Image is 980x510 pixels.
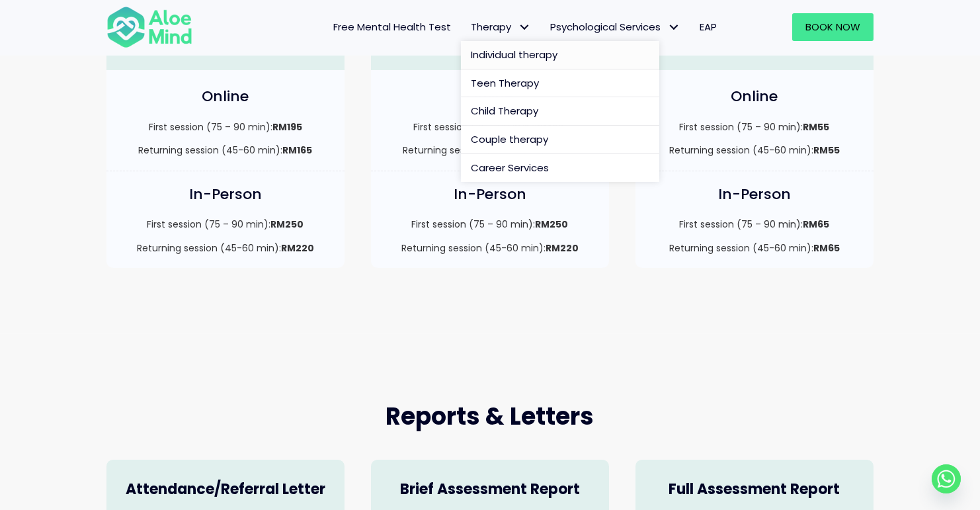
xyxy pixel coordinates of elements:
[120,218,331,231] p: First session (75 – 90 min):
[384,87,596,107] h4: Online
[461,126,659,154] a: Couple therapy
[471,48,557,62] span: Individual therapy
[700,20,717,34] span: EAP
[649,87,860,107] h4: Online
[690,13,727,41] a: EAP
[792,13,874,41] a: Book Now
[461,41,659,69] a: Individual therapy
[471,132,548,146] span: Couple therapy
[535,218,568,231] strong: RM250
[461,97,659,126] a: Child Therapy
[471,104,538,118] span: Child Therapy
[333,20,451,34] span: Free Mental Health Test
[813,241,840,255] strong: RM65
[106,5,192,49] img: Aloe mind Logo
[471,76,539,90] span: Teen Therapy
[384,120,596,134] p: First session (75 – 90 min):
[461,154,659,182] a: Career Services
[120,185,331,205] h4: In-Person
[649,120,860,134] p: First session (75 – 90 min):
[803,218,829,231] strong: RM65
[471,20,530,34] span: Therapy
[805,20,860,34] span: Book Now
[384,144,596,157] p: Returning session (45-60 min):
[649,185,860,205] h4: In-Person
[514,18,534,37] span: Therapy: submenu
[649,144,860,157] p: Returning session (45-60 min):
[120,87,331,107] h4: Online
[461,13,540,41] a: TherapyTherapy: submenu
[323,13,461,41] a: Free Mental Health Test
[550,20,680,34] span: Psychological Services
[384,480,596,500] h4: Brief Assessment Report
[282,144,312,157] strong: RM165
[461,69,659,98] a: Teen Therapy
[384,218,596,231] p: First session (75 – 90 min):
[120,144,331,157] p: Returning session (45-60 min):
[120,120,331,134] p: First session (75 – 90 min):
[384,185,596,205] h4: In-Person
[270,218,304,231] strong: RM250
[546,241,579,255] strong: RM220
[471,161,549,175] span: Career Services
[649,218,860,231] p: First session (75 – 90 min):
[540,13,690,41] a: Psychological ServicesPsychological Services: submenu
[281,241,314,255] strong: RM220
[272,120,302,134] strong: RM195
[649,480,860,500] h4: Full Assessment Report
[386,400,594,433] span: Reports & Letters
[384,241,596,255] p: Returning session (45-60 min):
[210,13,727,41] nav: Menu
[664,18,683,37] span: Psychological Services: submenu
[649,241,860,255] p: Returning session (45-60 min):
[803,120,829,134] strong: RM55
[120,241,331,255] p: Returning session (45-60 min):
[813,144,840,157] strong: RM55
[932,464,961,493] a: Whatsapp
[120,480,331,500] h4: Attendance/Referral Letter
